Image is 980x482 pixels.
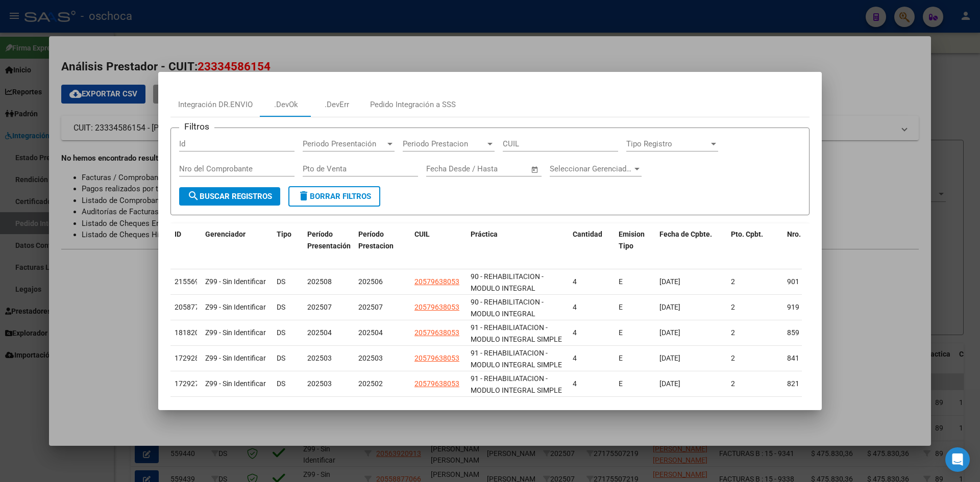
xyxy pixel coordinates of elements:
span: E [619,379,623,388]
datatable-header-cell: Emision Tipo [615,223,655,257]
input: Fecha inicio [426,164,468,173]
span: 202503 [307,379,332,388]
div: .DevErr [325,99,349,111]
span: 20579638053 [414,328,459,337]
span: 821 [787,379,799,388]
span: DS [277,303,285,311]
span: Z99 - Sin Identificar [205,303,266,311]
span: 90 - REHABILITACION - MODULO INTEGRAL INTENSIVO (SEMANAL) [471,298,546,329]
span: Z99 - Sin Identificar [205,328,266,337]
span: 841 [787,354,799,362]
span: 202507 [307,303,332,311]
span: 4 [573,379,577,388]
span: 20579638053 [414,379,459,388]
span: 2 [731,379,735,388]
span: 90 - REHABILITACION - MODULO INTEGRAL INTENSIVO (SEMANAL) [471,272,546,304]
span: DS [277,277,285,286]
span: DS [277,354,285,362]
datatable-header-cell: Pto. Cpbt. [727,223,783,257]
span: Período Prestacion [358,230,394,250]
span: Tipo [277,230,291,238]
span: [DATE] [659,303,680,311]
button: Buscar Registros [179,187,280,206]
datatable-header-cell: Fecha de Cpbte. [655,223,727,257]
span: 2 [731,354,735,362]
span: 202504 [307,328,332,337]
span: Período Presentación [307,230,351,250]
span: Nro. Cpbt. [787,230,820,238]
span: 2 [731,328,735,337]
span: 202507 [358,303,383,311]
span: E [619,354,623,362]
div: .DevOk [274,99,298,111]
span: 4 [573,354,577,362]
span: Periodo Presentación [303,139,385,148]
span: Seleccionar Gerenciador [550,164,632,173]
span: Buscar Registros [187,192,272,201]
datatable-header-cell: Período Prestacion [354,223,410,257]
datatable-header-cell: Práctica [467,223,569,257]
datatable-header-cell: Nro. Cpbt. [783,223,839,257]
span: Z99 - Sin Identificar [205,354,266,362]
span: [DATE] [659,354,680,362]
span: [DATE] [659,379,680,388]
datatable-header-cell: Tipo [273,223,303,257]
datatable-header-cell: CUIL [410,223,467,257]
span: 20579638053 [414,277,459,286]
span: Pto. Cpbt. [731,230,763,238]
span: Práctica [471,230,498,238]
span: Tipo Registro [626,139,709,148]
button: Open calendar [529,164,541,175]
span: 4 [573,303,577,311]
span: 202506 [358,277,383,286]
span: Emision Tipo [619,230,645,250]
span: CUIL [414,230,430,238]
span: 202503 [307,354,332,362]
span: 91 - REHABILIATACION - MODULO INTEGRAL SIMPLE (SEMANAL) [471,374,562,406]
span: 919 [787,303,799,311]
span: Borrar Filtros [298,192,371,201]
span: 2 [731,277,735,286]
h3: Filtros [179,120,214,133]
span: ID [175,230,181,238]
span: 4 [573,277,577,286]
span: 202504 [358,328,383,337]
span: 2058770 [175,303,203,311]
span: E [619,303,623,311]
span: Periodo Prestacion [403,139,485,148]
span: E [619,277,623,286]
div: Pedido Integración a SSS [370,99,456,111]
span: 2 [731,303,735,311]
span: Z99 - Sin Identificar [205,277,266,286]
span: Gerenciador [205,230,246,238]
span: 20579638053 [414,303,459,311]
datatable-header-cell: Cantidad [569,223,615,257]
span: [DATE] [659,328,680,337]
span: Fecha de Cpbte. [659,230,712,238]
span: 202503 [358,354,383,362]
span: 1729277 [175,379,203,388]
span: 2155698 [175,277,203,286]
div: Open Intercom Messenger [945,447,970,472]
div: Integración DR.ENVIO [178,99,253,111]
mat-icon: search [187,190,200,202]
span: Cantidad [573,230,602,238]
span: 901 [787,277,799,286]
span: Z99 - Sin Identificar [205,379,266,388]
span: 91 - REHABILIATACION - MODULO INTEGRAL SIMPLE (SEMANAL) [471,323,562,355]
span: E [619,328,623,337]
datatable-header-cell: Gerenciador [201,223,273,257]
span: 4 [573,328,577,337]
span: 91 - REHABILIATACION - MODULO INTEGRAL SIMPLE (SEMANAL) [471,349,562,380]
span: 859 [787,328,799,337]
datatable-header-cell: ID [170,223,201,257]
span: 1729280 [175,354,203,362]
mat-icon: delete [298,190,310,202]
span: 1818201 [175,328,203,337]
button: Borrar Filtros [288,186,380,207]
input: Fecha fin [477,164,526,173]
datatable-header-cell: Período Presentación [303,223,354,257]
span: 202502 [358,379,383,388]
span: [DATE] [659,277,680,286]
span: 20579638053 [414,354,459,362]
